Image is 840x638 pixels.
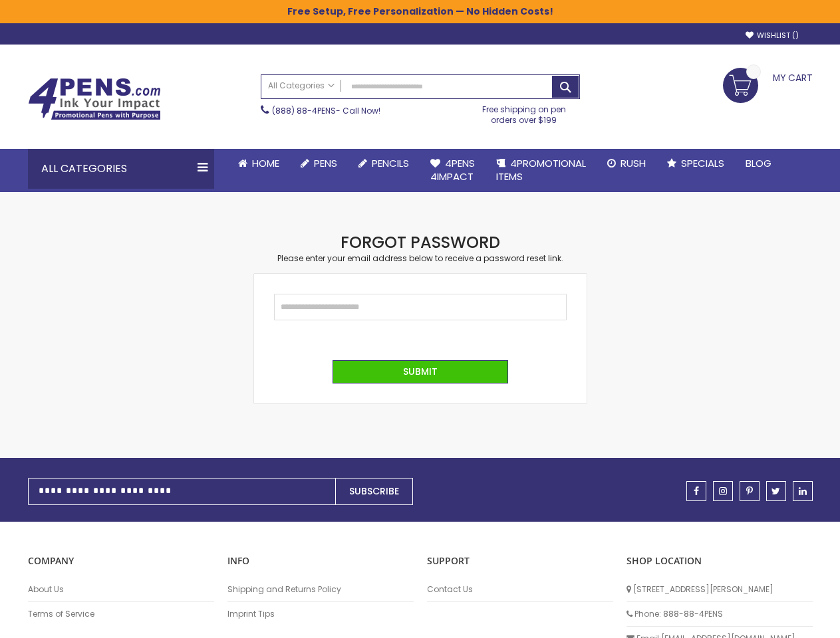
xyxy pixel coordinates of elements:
span: Pencils [372,156,409,170]
a: linkedin [793,481,813,501]
a: Contact Us [427,584,613,595]
a: instagram [713,481,733,501]
span: 4PROMOTIONAL ITEMS [496,156,586,183]
span: linkedin [799,486,807,496]
a: Pencils [348,149,420,178]
span: pinterest [746,486,753,496]
span: Subscribe [349,484,399,498]
span: Rush [621,156,646,170]
span: facebook [694,486,699,496]
div: Free shipping on pen orders over $199 [468,99,580,126]
a: Home [227,149,290,178]
a: About Us [28,584,214,595]
a: Pens [290,149,348,178]
span: twitter [771,486,780,496]
a: (888) 88-4PENS [272,105,336,116]
a: All Categories [261,75,341,97]
li: Phone: 888-88-4PENS [627,602,813,627]
strong: Forgot Password [341,231,500,253]
p: SHOP LOCATION [627,555,813,568]
a: 4Pens4impact [420,149,486,192]
span: Pens [314,156,337,170]
a: Blog [735,149,782,178]
a: Wishlist [746,31,799,41]
button: Subscribe [335,478,413,505]
a: Rush [597,149,656,178]
span: Home [252,156,279,170]
span: - Call Now! [272,105,380,116]
a: Terms of Service [28,609,214,619]
a: twitter [766,481,786,501]
a: Specials [656,149,735,178]
div: All Categories [28,149,214,189]
span: All Categories [268,80,335,91]
a: Imprint Tips [227,609,414,619]
div: Please enter your email address below to receive a password reset link. [254,253,587,264]
span: Submit [403,365,438,378]
a: 4PROMOTIONALITEMS [486,149,597,192]
span: Specials [681,156,724,170]
p: COMPANY [28,555,214,568]
span: instagram [719,486,727,496]
button: Submit [333,360,508,383]
span: Blog [746,156,771,170]
img: 4Pens Custom Pens and Promotional Products [28,78,161,120]
span: 4Pens 4impact [430,156,475,183]
p: Support [427,555,613,568]
a: facebook [686,481,706,501]
p: INFO [227,555,414,568]
a: Shipping and Returns Policy [227,584,414,595]
a: pinterest [740,481,760,501]
li: [STREET_ADDRESS][PERSON_NAME] [627,578,813,602]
